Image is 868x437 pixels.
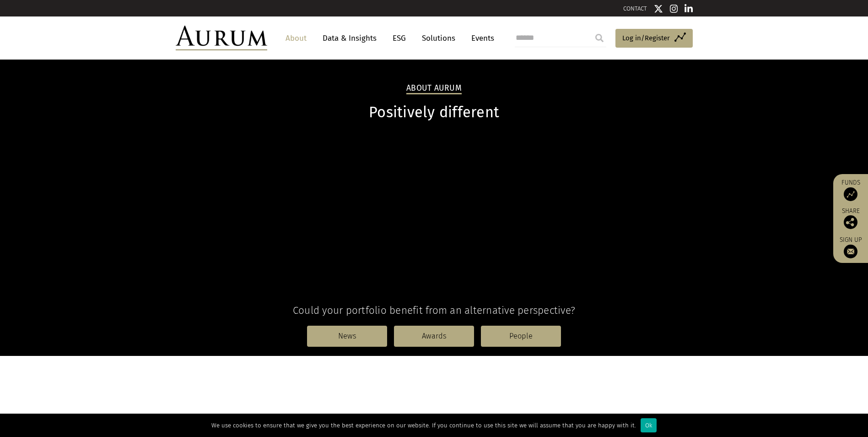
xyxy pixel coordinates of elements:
a: Funds [838,179,863,201]
h1: Positively different [176,104,693,121]
a: News [307,326,387,347]
a: People [481,326,561,347]
img: Instagram icon [670,4,678,13]
a: CONTACT [623,5,647,12]
a: Sign up [838,236,863,258]
a: About [281,30,311,47]
h2: About Aurum [406,83,462,94]
img: Access Funds [844,187,857,201]
a: Awards [394,326,474,347]
a: Solutions [417,30,460,47]
img: Aurum [176,26,267,50]
input: Submit [590,29,609,47]
span: Log in/Register [622,33,670,44]
h4: Could your portfolio benefit from an alternative perspective? [176,304,693,317]
img: Twitter icon [654,4,663,13]
a: ESG [388,30,410,47]
div: Share [838,208,863,229]
div: Ok [641,418,657,432]
img: Share this post [844,215,857,229]
img: Sign up to our newsletter [844,245,857,258]
a: Log in/Register [615,29,693,48]
img: Linkedin icon [685,4,693,13]
a: Data & Insights [318,30,381,47]
a: Events [467,30,494,47]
